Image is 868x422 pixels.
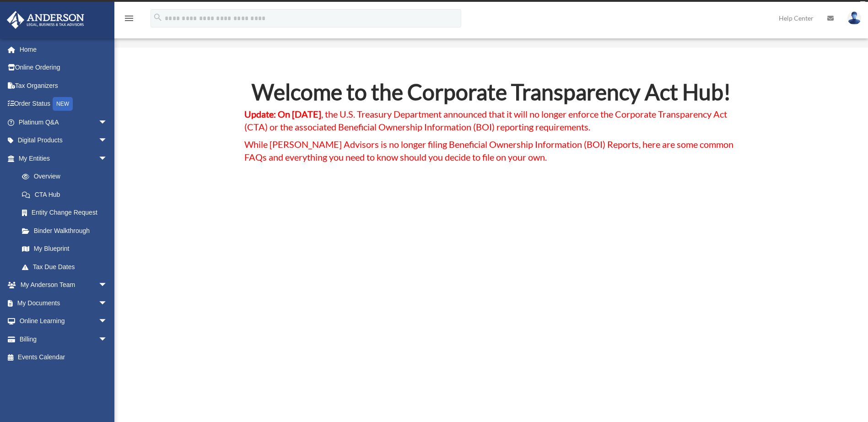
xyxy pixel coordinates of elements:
i: search [153,12,163,22]
a: My Blueprint [13,240,121,258]
a: menu [124,16,135,24]
span: arrow_drop_down [98,131,117,150]
strong: Update: On [DATE] [244,108,321,119]
a: Online Learningarrow_drop_down [6,312,121,330]
a: Home [6,40,121,59]
span: arrow_drop_down [98,113,117,132]
a: Order StatusNEW [6,95,121,114]
a: Tax Organizers [6,76,121,95]
a: My Anderson Teamarrow_drop_down [6,276,121,294]
span: arrow_drop_down [98,330,117,349]
a: Tax Due Dates [13,258,121,276]
img: User Pic [847,11,861,25]
a: Platinum Q&Aarrow_drop_down [6,113,121,131]
div: NEW [53,97,73,111]
div: close [860,1,866,7]
a: Digital Productsarrow_drop_down [6,131,121,150]
span: arrow_drop_down [98,312,117,331]
a: Overview [13,168,121,186]
iframe: Corporate Transparency Act Shocker: Treasury Announces Major Updates! [294,182,689,404]
img: Anderson Advisors Platinum Portal [4,11,87,29]
a: My Documentsarrow_drop_down [6,294,121,312]
a: Entity Change Request [13,204,121,222]
h2: Welcome to the Corporate Transparency Act Hub! [244,81,739,108]
a: Events Calendar [6,348,121,367]
i: menu [124,13,135,24]
a: Binder Walkthrough [13,222,121,240]
span: arrow_drop_down [98,149,117,168]
a: Online Ordering [6,59,121,77]
span: , the U.S. Treasury Department announced that it will no longer enforce the Corporate Transparenc... [244,108,727,132]
span: While [PERSON_NAME] Advisors is no longer filing Beneficial Ownership Information (BOI) Reports, ... [244,139,733,162]
a: My Entitiesarrow_drop_down [6,149,121,168]
span: arrow_drop_down [98,294,117,313]
span: arrow_drop_down [98,276,117,295]
a: Billingarrow_drop_down [6,330,121,348]
a: CTA Hub [13,185,117,204]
